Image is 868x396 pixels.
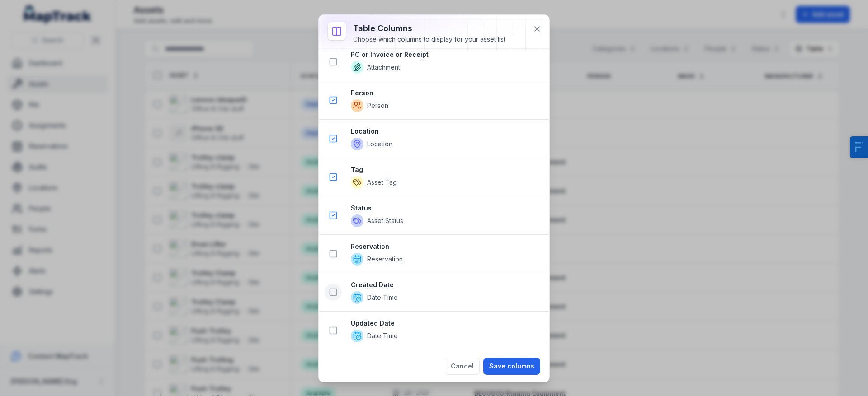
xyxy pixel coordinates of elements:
[353,22,507,35] h3: Table columns
[351,50,542,59] strong: PO or Invoice or Receipt
[367,255,403,264] span: Reservation
[351,89,542,98] strong: Person
[353,35,507,44] div: Choose which columns to display for your asset list.
[445,358,480,375] button: Cancel
[483,358,540,375] button: Save columns
[367,216,403,225] span: Asset Status
[351,319,542,328] strong: Updated Date
[367,331,398,340] span: Date Time
[351,127,542,136] strong: Location
[351,204,542,213] strong: Status
[367,293,398,302] span: Date Time
[367,101,388,110] span: Person
[351,165,542,174] strong: Tag
[367,178,397,187] span: Asset Tag
[351,280,542,289] strong: Created Date
[367,63,400,72] span: Attachment
[367,140,392,149] span: Location
[351,242,542,251] strong: Reservation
